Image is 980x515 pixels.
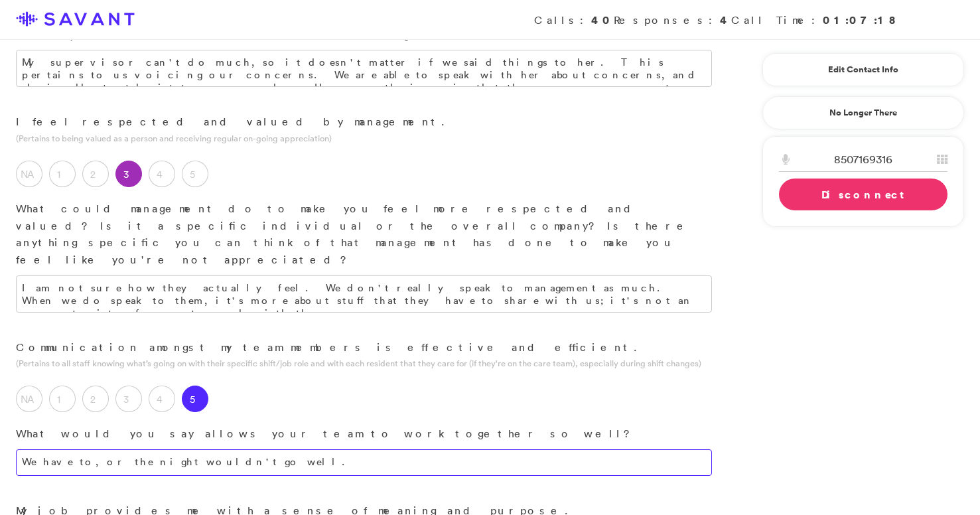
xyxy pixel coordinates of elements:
[16,339,712,356] p: Communication amongst my team members is effective and efficient.
[16,386,42,412] label: NA
[182,161,208,187] label: 5
[823,13,898,27] strong: 01:07:18
[16,161,42,187] label: NA
[16,200,712,268] p: What could management do to make you feel more respected and valued? Is it a specific individual ...
[49,161,76,187] label: 1
[182,386,208,412] label: 5
[49,386,76,412] label: 1
[779,59,947,80] a: Edit Contact Info
[82,386,109,412] label: 2
[115,161,142,187] label: 3
[779,179,947,210] a: Disconnect
[16,132,712,145] p: (Pertains to being valued as a person and receiving regular on-going appreciation)
[149,386,175,412] label: 4
[82,161,109,187] label: 2
[16,113,712,131] p: I feel respected and valued by management.
[149,161,175,187] label: 4
[16,357,712,370] p: (Pertains to all staff knowing what’s going on with their specific shift/job role and with each r...
[591,13,614,27] strong: 40
[16,425,712,443] p: What would you say allows your team to work together so well?
[762,96,964,129] a: No Longer There
[720,13,731,27] strong: 4
[115,386,142,412] label: 3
